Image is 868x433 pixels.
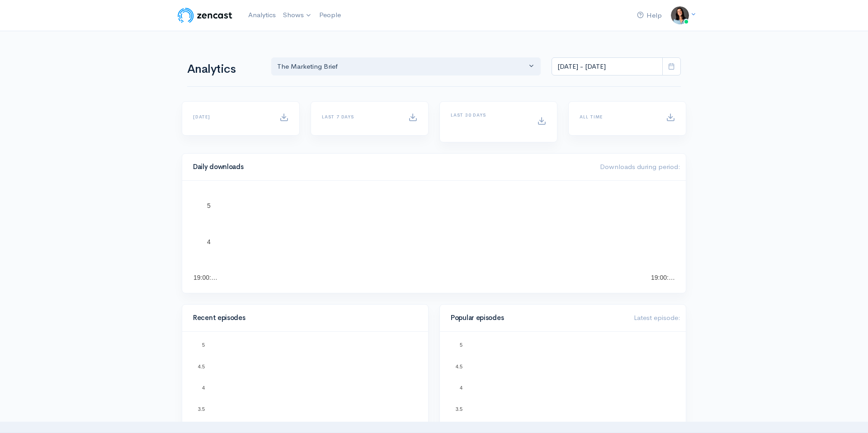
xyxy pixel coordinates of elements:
[600,162,680,171] span: Downloads during period:
[460,342,462,348] text: 5
[193,192,675,282] svg: A chart.
[456,406,462,412] text: 3.5
[451,314,623,322] h4: Popular episodes
[198,363,205,369] text: 4.5
[187,63,260,76] h1: Analytics
[456,363,462,369] text: 4.5
[207,202,211,209] text: 5
[202,385,205,391] text: 4
[193,343,417,433] svg: A chart.
[193,274,217,281] text: 19:00:…
[279,5,316,25] a: Shows
[634,313,680,322] span: Latest episode:
[460,385,462,391] text: 4
[322,114,397,119] h6: Last 7 days
[207,238,211,245] text: 4
[451,343,675,433] svg: A chart.
[277,61,527,72] div: The Marketing Brief
[671,6,689,24] img: ...
[633,6,665,25] a: Help
[271,57,541,76] button: The Marketing Brief
[580,114,655,119] h6: All time
[552,57,663,76] input: analytics date range selector
[193,163,589,171] h4: Daily downloads
[451,113,526,118] h6: Last 30 days
[198,406,205,412] text: 3.5
[193,114,269,119] h6: [DATE]
[316,5,344,25] a: People
[202,342,205,348] text: 5
[651,274,675,281] text: 19:00:…
[193,314,412,322] h4: Recent episodes
[245,5,279,25] a: Analytics
[176,6,234,24] img: ZenCast Logo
